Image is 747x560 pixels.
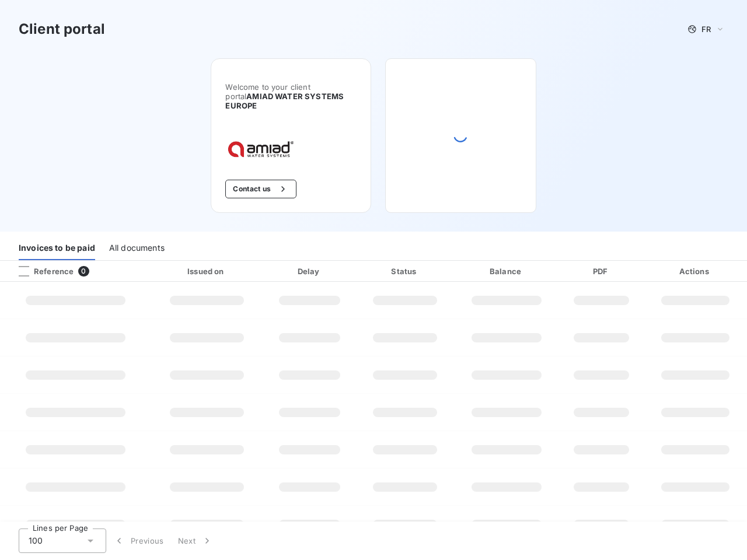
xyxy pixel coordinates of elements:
img: Company logo [225,138,300,161]
button: Contact us [225,180,296,198]
span: 100 [29,535,43,547]
button: Next [171,528,220,553]
div: Delay [266,265,354,277]
span: 0 [78,266,89,276]
div: Issued on [153,265,260,277]
div: All documents [109,236,165,260]
span: AMIAD WATER SYSTEMS EUROPE [225,92,344,110]
div: Invoices to be paid [19,236,95,260]
span: FR [701,24,711,34]
div: Actions [645,265,745,277]
div: Reference [9,266,74,276]
span: Welcome to your client portal [225,82,357,110]
div: Status [359,265,452,277]
h3: Client portal [19,19,105,40]
div: PDF [562,265,641,277]
div: Balance [456,265,557,277]
button: Previous [106,528,171,553]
